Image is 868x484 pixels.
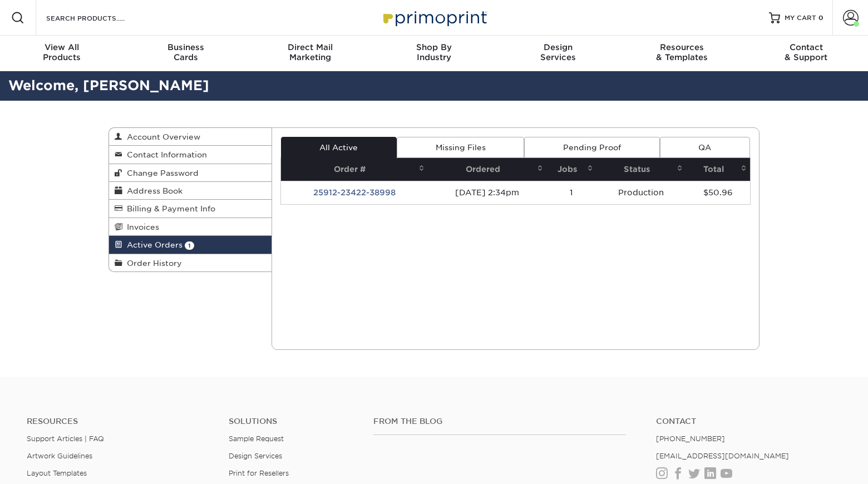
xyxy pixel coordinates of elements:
a: Support Articles | FAQ [27,434,104,443]
span: Contact Information [122,150,207,159]
span: Direct Mail [248,42,372,52]
div: Industry [372,42,496,62]
div: & Templates [620,42,744,62]
a: Sample Request [229,434,284,443]
span: Account Overview [122,132,200,141]
a: Billing & Payment Info [109,200,272,218]
th: Status [596,158,686,181]
a: Design Services [229,452,282,460]
a: Active Orders 1 [109,236,272,254]
td: Production [596,181,686,204]
a: Contact Information [109,146,272,164]
a: DesignServices [496,36,620,71]
span: Active Orders [122,240,183,249]
a: Change Password [109,164,272,182]
a: Resources& Templates [620,36,744,71]
span: Shop By [372,42,496,52]
a: [EMAIL_ADDRESS][DOMAIN_NAME] [656,452,789,460]
div: & Support [744,42,868,62]
img: Primoprint [378,6,490,29]
td: [DATE] 2:34pm [428,181,546,204]
a: All Active [281,137,397,158]
a: QA [660,137,750,158]
a: BusinessCards [124,36,248,71]
a: Print for Resellers [229,469,289,477]
a: Shop ByIndustry [372,36,496,71]
span: 0 [818,14,823,22]
a: Layout Templates [27,469,87,477]
a: Order History [109,254,272,271]
a: Missing Files [397,137,524,158]
span: Design [496,42,620,52]
td: 1 [546,181,596,204]
h4: From the Blog [373,417,626,426]
span: MY CART [785,13,816,23]
th: Total [686,158,750,181]
span: 1 [185,241,194,250]
a: Contact [656,417,841,426]
th: Ordered [428,158,546,181]
a: Account Overview [109,128,272,146]
span: Billing & Payment Info [122,204,215,213]
th: Jobs [546,158,596,181]
a: Artwork Guidelines [27,452,92,460]
div: Marketing [248,42,372,62]
a: Contact& Support [744,36,868,71]
td: 25912-23422-38998 [281,181,428,204]
span: Business [124,42,248,52]
a: Direct MailMarketing [248,36,372,71]
div: Services [496,42,620,62]
span: Contact [744,42,868,52]
a: Invoices [109,218,272,236]
h4: Solutions [229,417,356,426]
span: Address Book [122,186,183,195]
span: Change Password [122,169,199,177]
span: Invoices [122,223,159,231]
span: Order History [122,259,182,268]
span: Resources [620,42,744,52]
input: SEARCH PRODUCTS..... [45,11,154,24]
h4: Resources [27,417,212,426]
div: Cards [124,42,248,62]
td: $50.96 [686,181,750,204]
a: Pending Proof [524,137,659,158]
a: [PHONE_NUMBER] [656,434,725,443]
a: Address Book [109,182,272,200]
th: Order # [281,158,428,181]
